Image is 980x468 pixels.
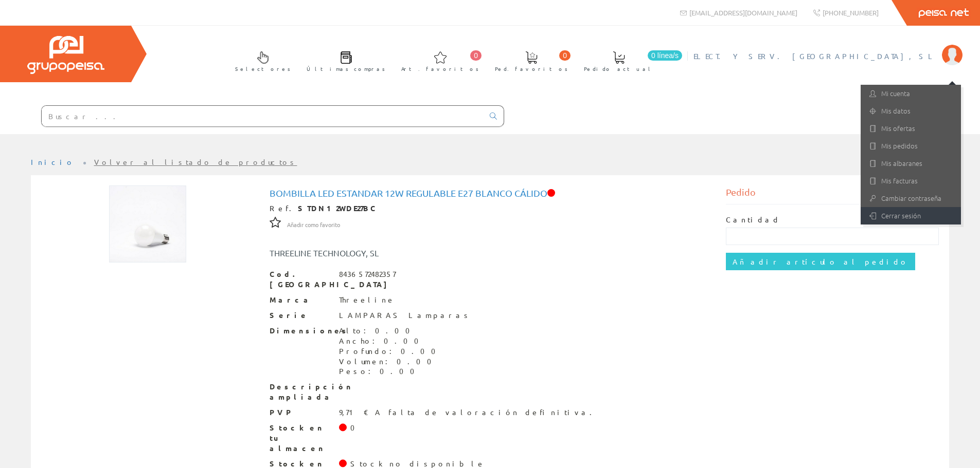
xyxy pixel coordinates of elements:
span: Selectores [235,64,291,74]
div: 0 [350,423,361,433]
div: 9,71 € A falta de valoración definitiva. [339,407,598,418]
span: Cod. [GEOGRAPHIC_DATA] [270,269,331,290]
a: Mis datos [861,102,961,120]
span: Stock en tu almacen [270,423,331,454]
div: Threeline [339,295,395,305]
a: Últimas compras [296,43,390,78]
input: Buscar ... [42,106,484,126]
span: 0 línea/s [648,50,682,61]
a: ELECT. Y SERV. [GEOGRAPHIC_DATA], SL [693,43,963,52]
a: Cerrar sesión [861,207,961,224]
span: Añadir como favorito [287,221,340,229]
span: 0 [470,50,482,61]
strong: STDN12WDE27BC [298,203,378,213]
label: Cantidad [726,215,780,225]
div: THREELINE TECHNOLOGY, SL [262,247,528,259]
img: Grupo Peisa [27,36,104,74]
a: Mis pedidos [861,137,961,155]
div: Pedido [726,185,939,204]
div: Ancho: 0.00 [339,336,442,346]
span: Pedido actual [584,64,654,74]
a: Cambiar contraseña [861,190,961,207]
span: Art. favoritos [401,64,479,74]
a: Añadir como favorito [287,219,340,229]
div: Ref. [270,203,711,214]
span: 0 [559,50,571,61]
span: Ped. favoritos [495,64,568,74]
div: Alto: 0.00 [339,326,442,336]
a: Mis facturas [861,172,961,190]
div: LAMPARAS Lamparas [339,310,471,321]
a: Volver al listado de productos [94,157,297,166]
input: Añadir artículo al pedido [726,253,915,270]
h1: Bombilla LED Estandar 12W Regulable E27 Blanco cálido [270,188,711,198]
span: Marca [270,295,331,305]
span: Últimas compras [307,64,385,74]
a: Selectores [225,43,296,78]
div: Peso: 0.00 [339,366,442,377]
span: PVP [270,407,331,418]
a: Mis ofertas [861,120,961,137]
span: Dimensiones [270,326,331,336]
span: ELECT. Y SERV. [GEOGRAPHIC_DATA], SL [693,51,937,61]
span: [PHONE_NUMBER] [823,8,879,17]
div: Volumen: 0.00 [339,357,442,367]
a: Mis albaranes [861,155,961,172]
a: Inicio [31,157,75,166]
span: Serie [270,310,331,321]
img: Foto artículo Bombilla LED Estandar 12W Regulable E27 Blanco cálido (150x150) [109,185,186,263]
span: Descripción ampliada [270,382,331,402]
div: Profundo: 0.00 [339,346,442,357]
a: Mi cuenta [861,85,961,102]
span: [EMAIL_ADDRESS][DOMAIN_NAME] [689,8,797,17]
div: 8436572482357 [339,269,396,279]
